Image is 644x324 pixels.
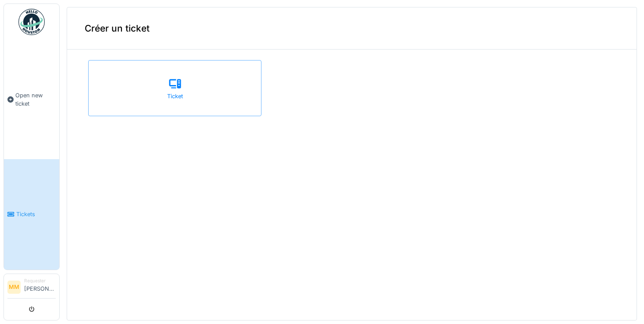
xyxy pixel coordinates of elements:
[167,92,183,100] div: Ticket
[67,7,637,50] div: Créer un ticket
[7,281,21,294] li: MM
[18,9,45,35] img: Badge_color-CXgf-gQk.svg
[24,278,56,284] div: Requester
[7,278,56,299] a: MM Requester[PERSON_NAME]
[4,159,59,270] a: Tickets
[15,91,56,108] span: Open new ticket
[24,278,56,296] li: [PERSON_NAME]
[16,210,56,218] span: Tickets
[4,40,59,159] a: Open new ticket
